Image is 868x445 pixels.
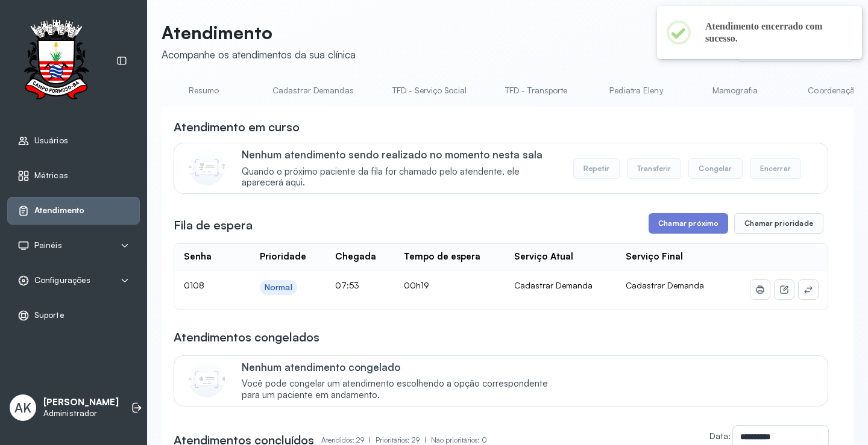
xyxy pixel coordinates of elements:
[265,282,292,293] div: Normal
[627,158,682,179] button: Transferir
[13,19,99,103] img: Logotipo do estabelecimento
[242,378,561,401] span: Você pode congelar um atendimento escolhendo a opção correspondente para um paciente em andamento.
[734,213,823,234] button: Chamar prioridade
[189,149,225,185] img: Imagem de CalloutCard
[17,170,130,182] a: Métricas
[380,81,479,101] a: TFD - Serviço Social
[260,81,366,101] a: Cadastrar Demandas
[514,280,607,291] div: Cadastrar Demanda
[424,435,426,444] span: |
[162,81,246,101] a: Resumo
[174,119,300,135] h3: Atendimento em curso
[335,280,359,290] span: 07:53
[369,435,371,444] span: |
[705,20,843,45] h2: Atendimento encerrado com sucesso.
[626,251,683,263] div: Serviço Final
[34,310,64,320] span: Suporte
[573,158,620,179] button: Repetir
[34,170,68,181] span: Métricas
[34,205,84,216] span: Atendimento
[514,251,573,263] div: Serviço Atual
[594,81,678,101] a: Pediatra Eleny
[242,361,561,373] p: Nenhum atendimento congelado
[649,213,728,234] button: Chamar próximo
[34,275,90,285] span: Configurações
[162,48,356,61] div: Acompanhe os atendimentos da sua clínica
[174,329,319,346] h3: Atendimentos congelados
[184,280,204,290] span: 0108
[242,166,561,189] span: Quando o próximo paciente da fila for chamado pelo atendente, ele aparecerá aqui.
[184,251,212,263] div: Senha
[750,158,801,179] button: Encerrar
[709,431,731,441] label: Data:
[242,148,561,161] p: Nenhum atendimento sendo realizado no momento nesta sala
[688,158,742,179] button: Congelar
[693,81,777,101] a: Mamografia
[260,251,306,263] div: Prioridade
[626,280,704,290] span: Cadastrar Demanda
[404,251,480,263] div: Tempo de espera
[335,251,376,263] div: Chegada
[43,397,119,408] p: [PERSON_NAME]
[162,22,356,43] p: Atendimento
[43,408,119,419] p: Administrador
[17,135,130,147] a: Usuários
[189,361,225,397] img: Imagem de CalloutCard
[17,205,130,217] a: Atendimento
[493,81,580,101] a: TFD - Transporte
[404,280,429,290] span: 00h19
[34,240,62,251] span: Painéis
[34,135,68,146] span: Usuários
[174,217,253,234] h3: Fila de espera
